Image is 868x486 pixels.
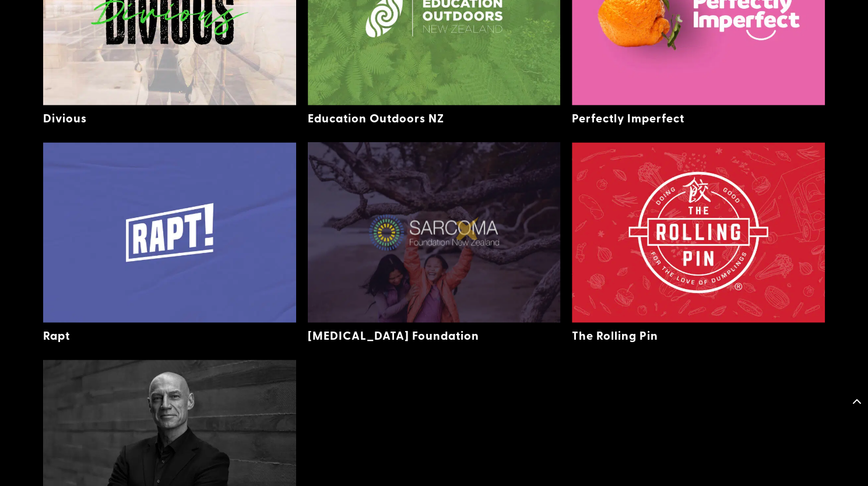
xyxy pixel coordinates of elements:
[572,327,658,343] a: The Rolling Pin
[43,327,70,343] a: Rapt
[308,142,560,322] img: Sarcoma Foundation
[308,110,444,126] a: Education Outdoors NZ
[572,142,824,322] img: The Rolling Pin
[308,327,479,343] a: [MEDICAL_DATA] Foundation
[43,142,296,322] img: Rapt
[572,110,684,126] a: Perfectly Imperfect
[43,110,87,126] a: Divious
